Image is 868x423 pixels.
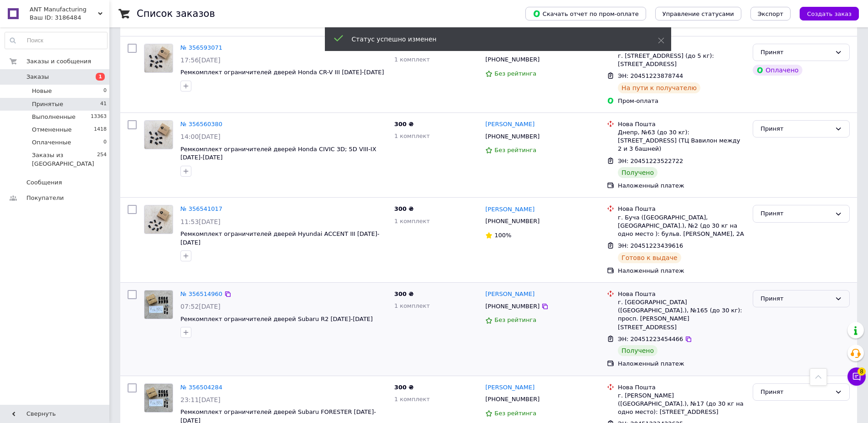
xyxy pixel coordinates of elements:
a: Фото товару [144,205,173,234]
div: Принят [760,387,831,397]
div: Нова Пошта [618,205,745,213]
a: [PERSON_NAME] [485,120,534,129]
span: [PHONE_NUMBER] [485,133,539,140]
img: Фото товару [144,205,173,234]
span: Оплаченные [32,138,71,147]
span: 0 [103,87,107,95]
a: Фото товару [144,290,173,319]
div: Принят [760,124,831,134]
span: Ремкомплект ограничителей дверей Honda CR-V III [DATE]-[DATE] [180,69,384,76]
div: Днепр, №63 (до 30 кг): [STREET_ADDRESS] (ТЦ Вавилон между 2 и 3 башней) [618,128,745,153]
span: ЭН: 20451223522722 [618,158,683,164]
span: 41 [100,100,107,108]
button: Чат с покупателем8 [847,367,866,386]
div: Нова Пошта [618,290,745,298]
span: [PHONE_NUMBER] [485,303,539,310]
span: 1 комплект [394,302,430,309]
span: Скачать отчет по пром-оплате [533,10,639,18]
div: г. [GEOGRAPHIC_DATA] ([GEOGRAPHIC_DATA].), №165 (до 30 кг): просп. [PERSON_NAME][STREET_ADDRESS] [618,298,745,331]
a: № 356514960 [180,290,222,297]
span: Принятые [32,100,63,108]
span: 1 комплект [394,56,430,63]
div: Оплачено [753,65,802,76]
a: Фото товару [144,383,173,413]
a: Фото товару [144,120,173,149]
span: 13363 [91,113,107,121]
span: [PHONE_NUMBER] [485,218,539,224]
a: [PERSON_NAME] [485,290,534,299]
a: [PERSON_NAME] [485,383,534,392]
button: Экспорт [750,7,791,20]
a: № 356560380 [180,121,222,127]
span: 1 комплект [394,218,430,224]
span: 07:52[DATE] [180,303,221,310]
span: ЭН: 20451223439616 [618,242,683,249]
span: 17:56[DATE] [180,56,221,64]
span: ЭН: 20451223878744 [618,72,683,79]
div: Статус успешно изменен [352,35,635,44]
span: Заказы из [GEOGRAPHIC_DATA] [32,151,97,168]
span: 11:53[DATE] [180,218,221,225]
span: 1 комплект [394,396,430,403]
span: 300 ₴ [394,121,414,127]
span: 300 ₴ [394,290,414,297]
span: 14:00[DATE] [180,133,221,140]
a: [PERSON_NAME] [485,205,534,214]
span: Создать заказ [807,10,852,17]
a: № 356593071 [180,44,222,51]
a: Фото товару [144,44,173,73]
span: ANT Manufacturing [30,5,98,14]
a: № 356541017 [180,205,222,212]
a: № 356504284 [180,384,222,391]
div: Получено [618,167,657,178]
span: Экспорт [758,10,783,17]
span: 300 ₴ [394,384,414,391]
span: Заказы и сообщения [26,57,91,66]
span: 300 ₴ [394,205,414,212]
div: На пути к получателю [618,82,700,93]
span: Заказы [26,73,49,81]
a: Ремкомплект ограничителей дверей Subaru R2 [DATE]-[DATE] [180,316,373,322]
span: Управление статусами [663,10,734,17]
span: ЭН: 20451223454466 [618,336,683,342]
div: Принят [760,48,831,57]
div: Принят [760,209,831,219]
span: 0 [103,138,107,147]
div: Нова Пошта [618,44,745,52]
div: Получено [618,345,657,356]
div: Наложенный платеж [618,360,745,368]
span: Выполненные [32,113,76,121]
a: Создать заказ [791,10,859,17]
span: Без рейтинга [494,316,536,323]
a: Ремкомплект ограничителей дверей Hyundai ACCENT III [DATE]-[DATE] [180,230,380,246]
div: Пром-оплата [618,97,745,105]
span: 23:11[DATE] [180,396,221,403]
div: Наложенный платеж [618,267,745,275]
img: Фото товару [144,384,173,412]
span: 8 [858,367,866,376]
span: 1 комплект [394,133,430,139]
button: Создать заказ [800,7,859,20]
span: 1418 [94,126,107,134]
div: г. Буча ([GEOGRAPHIC_DATA], [GEOGRAPHIC_DATA].), №2 (до 30 кг на одно место ): бульв. [PERSON_NAM... [618,214,745,239]
img: Фото товару [144,290,173,319]
div: г. [PERSON_NAME] ([GEOGRAPHIC_DATA].), №17 (до 30 кг на одно место): [STREET_ADDRESS] [618,392,745,417]
div: Ваш ID: 3186484 [30,14,109,22]
span: Отмененные [32,126,72,134]
span: Без рейтинга [494,410,536,417]
div: Наложенный платеж [618,182,745,190]
div: Готово к выдаче [618,252,681,263]
div: Принят [760,294,831,304]
span: [PHONE_NUMBER] [485,396,539,403]
img: Фото товару [144,44,173,72]
img: Фото товару [144,121,173,149]
span: Без рейтинга [494,70,536,77]
span: Покупатели [26,194,64,202]
a: Ремкомплект ограничителей дверей Honda CIVIC 3D; 5D VIII-IX [DATE]-[DATE] [180,146,376,161]
div: г. [STREET_ADDRESS] (до 5 кг): [STREET_ADDRESS] [618,52,745,68]
span: Без рейтинга [494,147,536,153]
div: Нова Пошта [618,383,745,392]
